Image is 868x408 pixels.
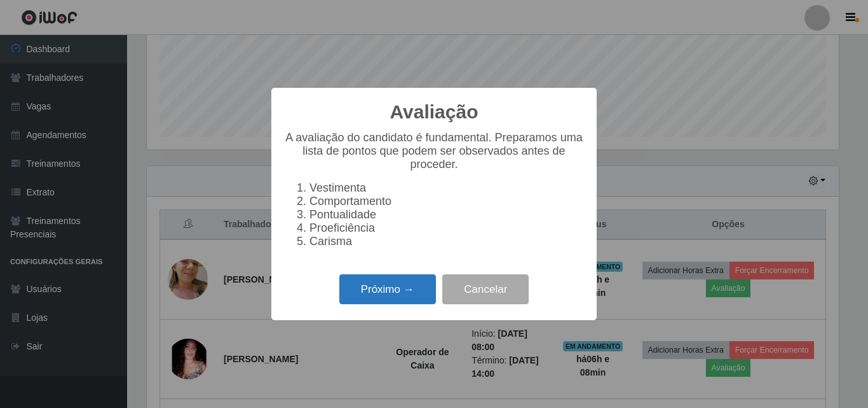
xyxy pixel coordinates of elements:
[390,101,478,123] h2: Avaliação
[284,131,584,171] p: A avaliação do candidato é fundamental. Preparamos uma lista de pontos que podem ser observados a...
[309,235,584,248] li: Carisma
[309,208,584,222] li: Pontualidade
[309,195,584,208] li: Comportamento
[442,274,529,304] button: Cancelar
[309,181,584,195] li: Vestimenta
[339,274,436,304] button: Próximo →
[309,222,584,235] li: Proeficiência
